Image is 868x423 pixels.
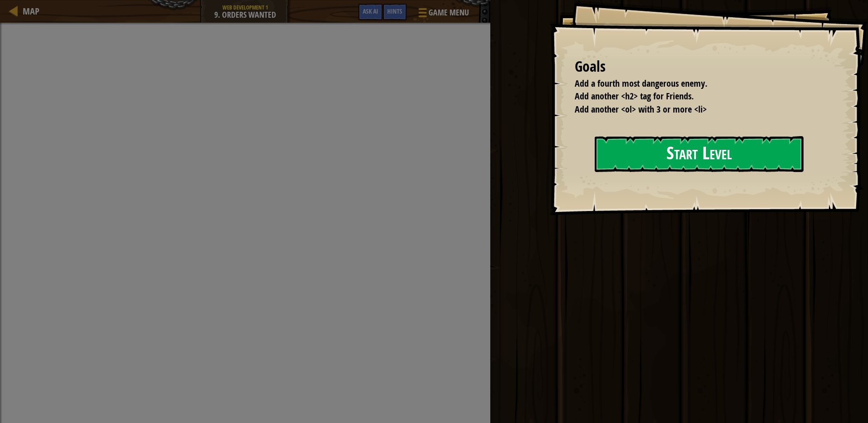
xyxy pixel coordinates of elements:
button: Game Menu [411,4,474,25]
span: Add another <ol> with 3 or more <li> [575,103,707,115]
span: Ask AI [363,7,378,15]
span: Hints [387,7,402,15]
button: Start Level [595,136,804,172]
div: Goals [575,56,818,77]
li: Add another <ol> with 3 or more <li> [563,103,815,116]
li: Add a fourth most dangerous enemy. [563,77,815,90]
button: Ask AI [358,4,383,20]
li: Add another <h2> tag for Friends. [563,90,815,103]
span: Game Menu [429,7,469,19]
span: Add a fourth most dangerous enemy. [575,77,707,89]
span: Map [23,5,39,17]
span: Add another <h2> tag for Friends. [575,90,694,102]
a: Map [18,5,39,17]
